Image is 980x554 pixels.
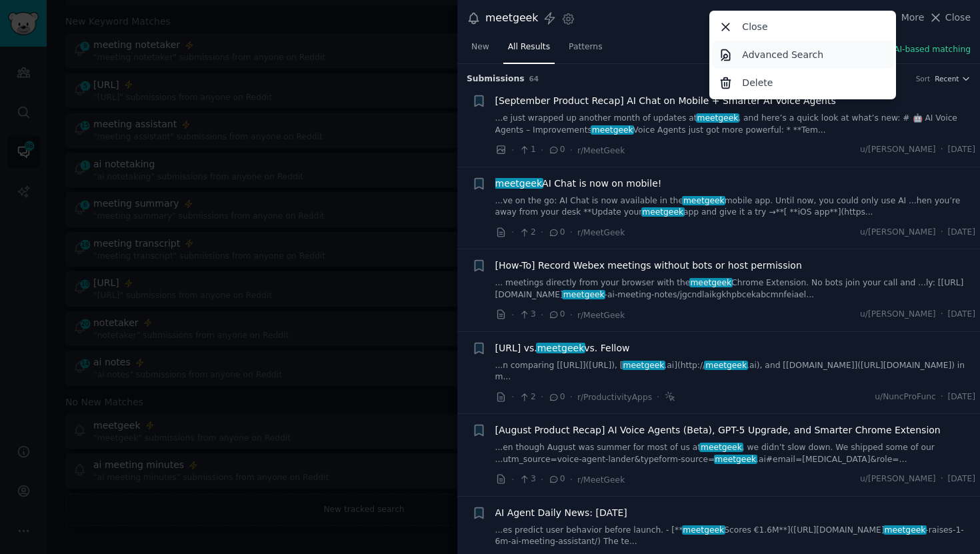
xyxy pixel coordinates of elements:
[570,390,573,404] span: ·
[704,361,747,370] span: meetgeek
[536,343,585,353] span: meetgeek
[577,475,625,485] span: r/MeetGeek
[948,309,975,321] span: [DATE]
[495,259,802,273] a: [How-To] Record Webex meetings without bots or host permission
[622,361,665,370] span: meetgeek
[541,473,543,487] span: ·
[577,146,625,155] span: r/MeetGeek
[503,37,555,64] a: All Results
[860,309,936,321] span: u/[PERSON_NAME]
[511,308,514,322] span: ·
[860,144,936,156] span: u/[PERSON_NAME]
[548,391,565,403] span: 0
[519,227,535,239] span: 2
[519,309,535,321] span: 3
[519,144,535,156] span: 1
[948,473,975,485] span: [DATE]
[871,44,971,56] button: New: AI-based matching
[901,11,925,25] span: More
[689,278,733,287] span: meetgeek
[929,11,971,25] button: Close
[495,341,630,355] span: [URL] vs. vs. Fellow
[495,442,976,465] a: ...en though August was summer for most of us atmeetgeek, we didn’t slow down. We shipped some of...
[467,73,525,85] span: Submission s
[548,144,565,156] span: 0
[541,308,543,322] span: ·
[682,525,725,535] span: meetgeek
[577,228,625,237] span: r/MeetGeek
[887,11,925,25] button: More
[935,74,971,83] button: Recent
[511,473,514,487] span: ·
[564,37,607,64] a: Patterns
[495,94,836,108] a: [September Product Recap] AI Chat on Mobile + Smarter AI Voice Agents
[548,227,565,239] span: 0
[945,11,971,25] span: Close
[696,113,739,123] span: meetgeek
[577,393,652,402] span: r/ProductivityApps
[511,225,514,239] span: ·
[948,227,975,239] span: [DATE]
[569,41,602,53] span: Patterns
[495,525,976,548] a: ...es predict user behavior before launch. - [**meetgeekScores €1.6M**]([URL][DOMAIN_NAME]meetgee...
[682,196,725,205] span: meetgeek
[941,227,943,239] span: ·
[562,290,605,299] span: meetgeek
[548,309,565,321] span: 0
[941,473,943,485] span: ·
[508,41,550,53] span: All Results
[948,144,975,156] span: [DATE]
[570,308,573,322] span: ·
[471,41,489,53] span: New
[714,455,757,464] span: meetgeek
[529,75,539,83] span: 64
[948,391,975,403] span: [DATE]
[541,225,543,239] span: ·
[941,144,943,156] span: ·
[941,391,943,403] span: ·
[511,143,514,157] span: ·
[657,390,659,404] span: ·
[935,74,959,83] span: Recent
[495,423,941,437] a: [August Product Recap] AI Voice Agents (Beta), GPT-5 Upgrade, and Smarter Chrome Extension
[495,177,662,191] a: meetgeekAI Chat is now on mobile!
[742,20,767,34] p: Close
[495,360,976,383] a: ...n comparing [[URL]]([URL]), [meetgeek.ai](http://meetgeek.ai), and [[DOMAIN_NAME]]([URL][DOMAI...
[570,225,573,239] span: ·
[519,473,535,485] span: 3
[495,113,976,136] a: ...e just wrapped up another month of updates atmeetgeek, and here’s a quick look at what’s new: ...
[511,390,514,404] span: ·
[548,473,565,485] span: 0
[860,473,936,485] span: u/[PERSON_NAME]
[742,48,823,62] p: Advanced Search
[860,227,936,239] span: u/[PERSON_NAME]
[591,125,634,135] span: meetgeek
[641,207,685,217] span: meetgeek
[519,391,535,403] span: 2
[916,74,931,83] div: Sort
[875,391,935,403] span: u/NuncProFunc
[494,178,543,189] span: meetgeek
[941,309,943,321] span: ·
[570,143,573,157] span: ·
[495,277,976,301] a: ... meetings directly from your browser with themeetgeekChrome Extension. No bots join your call ...
[485,10,538,27] div: meetgeek
[577,311,625,320] span: r/MeetGeek
[495,177,662,191] span: AI Chat is now on mobile!
[495,506,627,520] a: AI Agent Daily News: [DATE]
[742,76,773,90] p: Delete
[495,195,976,219] a: ...ve on the go: AI Chat is now available in themeetgeekmobile app. Until now, you could only use...
[541,143,543,157] span: ·
[541,390,543,404] span: ·
[495,341,630,355] a: [URL] vs.meetgeekvs. Fellow
[467,37,494,64] a: New
[712,41,894,69] a: Advanced Search
[570,473,573,487] span: ·
[883,525,927,535] span: meetgeek
[699,443,743,452] span: meetgeek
